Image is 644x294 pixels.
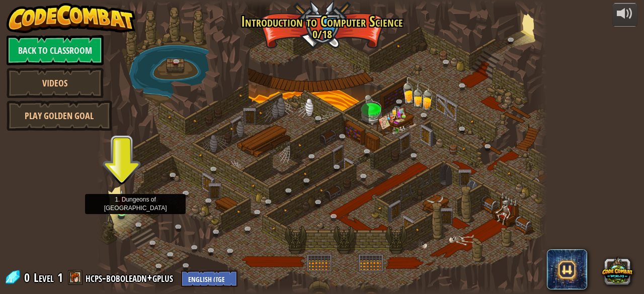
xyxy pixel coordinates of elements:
a: Back to Classroom [7,35,104,65]
a: Play Golden Goal [7,101,112,131]
span: Level [34,269,54,286]
a: Videos [7,68,104,98]
button: Adjust volume [612,3,637,27]
span: 1 [57,269,63,285]
img: CodeCombat - Learn how to code by playing a game [7,3,135,33]
a: hcps-boboleadn+gplus [86,269,176,285]
span: 0 [24,269,33,285]
img: level-banner-unstarted.png [117,189,127,212]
